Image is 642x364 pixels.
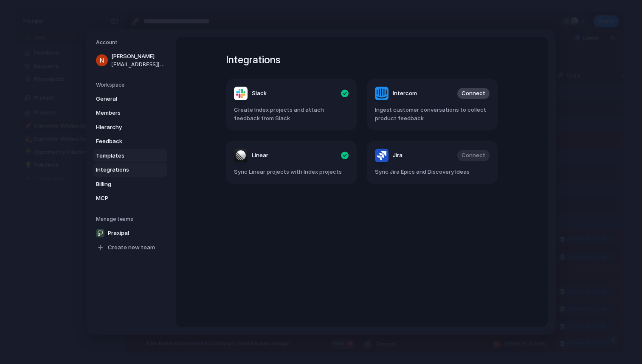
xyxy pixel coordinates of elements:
[93,50,167,71] a: [PERSON_NAME][EMAIL_ADDRESS][DOMAIN_NAME]
[108,229,129,237] span: Praxipal
[96,95,150,103] span: General
[93,135,167,148] a: Feedback
[93,149,167,163] a: Templates
[96,194,150,203] span: MCP
[393,151,403,160] span: Jira
[226,52,498,68] h1: Integrations
[375,106,490,122] span: Ingest customer conversations to collect product feedback
[93,178,167,191] a: Billing
[96,166,150,174] span: Integrations
[252,89,267,98] span: Slack
[108,243,155,252] span: Create new team
[93,241,167,254] a: Create new team
[96,180,150,189] span: Billing
[234,168,349,176] span: Sync Linear projects with Index projects
[93,226,167,240] a: Praxipal
[93,163,167,177] a: Integrations
[93,121,167,134] a: Hierarchy
[93,92,167,106] a: General
[93,106,167,120] a: Members
[252,151,268,160] span: Linear
[96,109,150,117] span: Members
[462,89,485,98] span: Connect
[111,61,166,68] span: [EMAIL_ADDRESS][DOMAIN_NAME]
[111,52,166,61] span: [PERSON_NAME]
[96,152,150,160] span: Templates
[93,192,167,205] a: MCP
[96,123,150,132] span: Hierarchy
[96,215,167,223] h5: Manage teams
[96,81,167,89] h5: Workspace
[393,89,417,98] span: Intercom
[96,137,150,146] span: Feedback
[457,88,490,99] button: Connect
[375,168,490,176] span: Sync Jira Epics and Discovery Ideas
[234,106,349,122] span: Create Index projects and attach feedback from Slack
[96,39,167,46] h5: Account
